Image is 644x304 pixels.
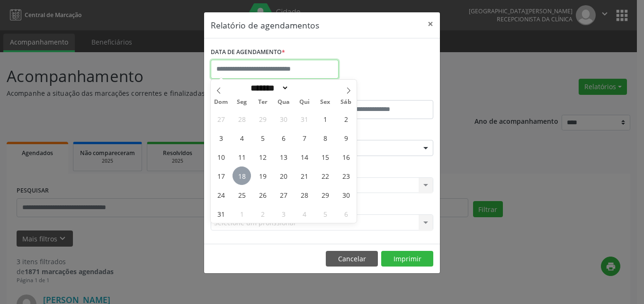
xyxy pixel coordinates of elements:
[232,99,252,105] span: Seg
[295,147,313,166] span: Agosto 14, 2025
[274,147,293,166] span: Agosto 13, 2025
[316,204,334,223] span: Setembro 5, 2025
[211,45,285,60] label: DATA DE AGENDAMENTO
[295,204,313,223] span: Setembro 4, 2025
[274,185,293,204] span: Agosto 27, 2025
[253,166,272,185] span: Agosto 19, 2025
[212,166,230,185] span: Agosto 17, 2025
[273,99,294,105] span: Qua
[316,166,334,185] span: Agosto 22, 2025
[316,110,334,128] span: Agosto 1, 2025
[381,251,433,267] button: Imprimir
[295,166,313,185] span: Agosto 21, 2025
[316,185,334,204] span: Agosto 29, 2025
[294,99,315,105] span: Qui
[212,185,230,204] span: Agosto 24, 2025
[211,19,319,31] h5: Relatório de agendamentos
[337,166,355,185] span: Agosto 23, 2025
[324,85,433,100] label: ATÉ
[233,166,251,185] span: Agosto 18, 2025
[253,110,272,128] span: Julho 29, 2025
[337,129,355,147] span: Agosto 9, 2025
[295,110,313,128] span: Julho 31, 2025
[212,147,230,166] span: Agosto 10, 2025
[295,129,313,147] span: Agosto 7, 2025
[274,204,293,223] span: Setembro 3, 2025
[212,129,230,147] span: Agosto 3, 2025
[316,129,334,147] span: Agosto 8, 2025
[253,185,272,204] span: Agosto 26, 2025
[233,147,251,166] span: Agosto 11, 2025
[253,129,272,147] span: Agosto 5, 2025
[252,99,273,105] span: Ter
[295,185,313,204] span: Agosto 28, 2025
[337,204,355,223] span: Setembro 6, 2025
[253,147,272,166] span: Agosto 12, 2025
[233,185,251,204] span: Agosto 25, 2025
[212,204,230,223] span: Agosto 31, 2025
[337,147,355,166] span: Agosto 16, 2025
[289,83,320,93] input: Year
[211,99,232,105] span: Dom
[274,110,293,128] span: Julho 30, 2025
[326,251,378,267] button: Cancelar
[316,147,334,166] span: Agosto 15, 2025
[337,185,355,204] span: Agosto 30, 2025
[274,166,293,185] span: Agosto 20, 2025
[421,12,440,36] button: Close
[233,204,251,223] span: Setembro 1, 2025
[253,204,272,223] span: Setembro 2, 2025
[212,110,230,128] span: Julho 27, 2025
[233,110,251,128] span: Julho 28, 2025
[315,99,336,105] span: Sex
[247,83,289,93] select: Month
[274,129,293,147] span: Agosto 6, 2025
[337,110,355,128] span: Agosto 2, 2025
[233,129,251,147] span: Agosto 4, 2025
[336,99,357,105] span: Sáb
